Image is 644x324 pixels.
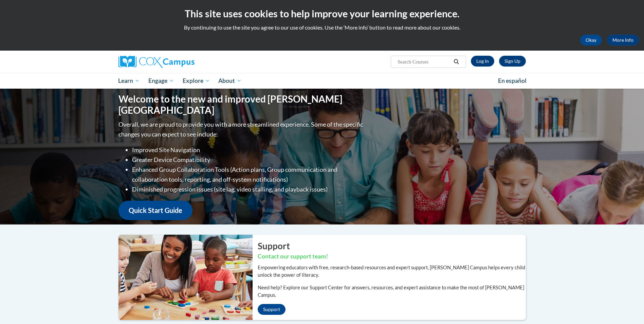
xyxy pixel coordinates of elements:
a: Cox Campus [118,56,247,68]
li: Diminished progression issues (site lag, video stalling, and playback issues) [132,184,365,194]
button: Search [451,58,461,66]
li: Greater Device Compatibility [132,155,365,165]
a: Log In [471,56,494,67]
a: Support [258,304,286,315]
p: By continuing to use the site you agree to our use of cookies. Use the ‘More info’ button to read... [5,24,639,31]
input: Search Courses [397,58,451,66]
h1: Welcome to the new and improved [PERSON_NAME][GEOGRAPHIC_DATA] [118,93,365,116]
a: About [214,73,246,89]
h3: Contact our support team! [258,252,526,261]
span: Engage [148,77,174,85]
p: Need help? Explore our Support Center for answers, resources, and expert assistance to make the m... [258,284,526,299]
p: Overall, we are proud to provide you with a more streamlined experience. Some of the specific cha... [118,120,365,139]
img: Cox Campus [118,56,195,68]
a: Learn [114,73,144,89]
span: En español [498,77,527,84]
h2: This site uses cookies to help improve your learning experience. [5,7,639,20]
p: Empowering educators with free, research-based resources and expert support, [PERSON_NAME] Campus... [258,264,526,279]
a: Register [499,56,526,67]
li: Enhanced Group Collaboration Tools (Action plans, Group communication and collaboration tools, re... [132,165,365,184]
li: Improved Site Navigation [132,145,365,155]
h2: Support [258,240,526,252]
span: Explore [183,77,210,85]
img: ... [113,235,253,320]
span: Learn [118,77,140,85]
div: Main menu [108,73,536,89]
a: Quick Start Guide [118,201,192,220]
button: Okay [580,35,602,46]
span: About [218,77,241,85]
a: En español [494,74,531,88]
a: More Info [607,35,639,46]
a: Explore [178,73,214,89]
a: Engage [144,73,178,89]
